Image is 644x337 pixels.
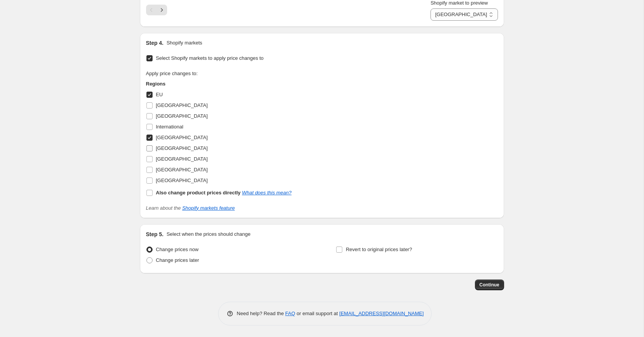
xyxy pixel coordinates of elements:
[156,113,208,119] span: [GEOGRAPHIC_DATA]
[242,190,291,196] a: What does this mean?
[156,124,184,130] span: International
[475,279,504,290] button: Continue
[146,230,164,238] h2: Step 5.
[146,80,292,88] h3: Regions
[146,205,235,211] i: Learn about the
[156,167,208,173] span: [GEOGRAPHIC_DATA]
[156,257,199,263] span: Change prices later
[237,311,286,316] span: Need help? Read the
[295,311,339,316] span: or email support at
[156,5,167,15] button: Next
[156,190,241,196] b: Also change product prices directly
[156,135,208,140] span: [GEOGRAPHIC_DATA]
[156,92,163,97] span: EU
[285,311,295,316] a: FAQ
[166,230,250,238] p: Select when the prices should change
[146,39,164,47] h2: Step 4.
[156,145,208,151] span: [GEOGRAPHIC_DATA]
[156,178,208,183] span: [GEOGRAPHIC_DATA]
[156,55,264,61] span: Select Shopify markets to apply price changes to
[146,5,167,15] nav: Pagination
[182,205,235,211] a: Shopify markets feature
[146,71,198,76] span: Apply price changes to:
[156,102,208,108] span: [GEOGRAPHIC_DATA]
[156,156,208,162] span: [GEOGRAPHIC_DATA]
[166,39,202,47] p: Shopify markets
[480,282,499,288] span: Continue
[346,247,412,252] span: Revert to original prices later?
[339,311,424,316] a: [EMAIL_ADDRESS][DOMAIN_NAME]
[156,247,199,252] span: Change prices now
